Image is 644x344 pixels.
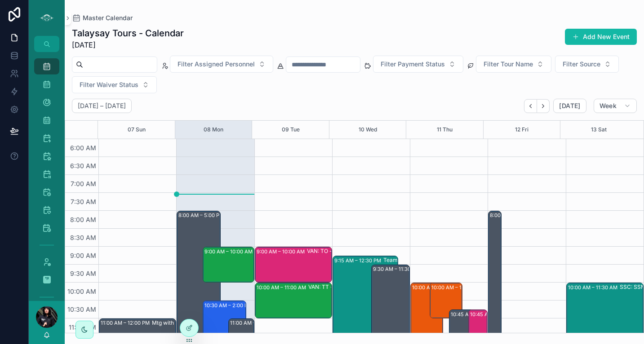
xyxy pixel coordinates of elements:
div: 10:45 AM – 1:00 PM [470,310,519,319]
button: Next [537,99,550,113]
div: scrollable content [29,52,65,301]
div: 10:00 AM – 11:00 AM [257,283,308,292]
span: 6:30 AM [68,162,98,170]
button: 09 Tue [282,121,300,139]
button: Add New Event [565,29,637,45]
span: Master Calendar [83,13,133,22]
span: [DATE] [559,102,580,110]
span: Week [600,102,617,110]
div: Team Paint Workshop [383,257,439,264]
span: 7:30 AM [68,198,98,205]
div: 10:45 AM – 1:00 PM [451,310,500,319]
div: 10:00 AM – 11:00 AM [431,283,483,292]
div: 9:30 AM – 11:30 AM [373,265,422,274]
div: 10:30 AM – 2:00 PM [204,301,254,310]
div: 11:00 AM – 12:00 PM [101,318,152,327]
a: Master Calendar [72,13,133,22]
button: [DATE] [553,99,586,113]
span: Filter Payment Status [381,60,445,69]
button: 12 Fri [515,121,529,139]
span: [DATE] [72,39,184,50]
span: 6:00 AM [68,144,98,152]
div: 9:15 AM – 12:30 PM [334,256,383,265]
span: 9:30 AM [68,270,98,277]
span: Filter Waiver Status [80,80,138,89]
span: 10:30 AM [65,305,98,313]
div: 9:00 AM – 10:00 AMVAN: TO - [PERSON_NAME] (14) [PERSON_NAME], [GEOGRAPHIC_DATA]:ZIEI-PTQN [255,247,332,282]
h2: [DATE] – [DATE] [78,101,126,110]
div: 10:00 AM – 11:30 AMSSC: SSM - Porpoise Bay (15) [PERSON_NAME] | Coast Hospice, TW:VCBB-MPVK [567,283,643,336]
div: VAN: TO - [PERSON_NAME] (14) [PERSON_NAME], [GEOGRAPHIC_DATA]:ZIEI-PTQN [307,248,382,255]
div: 9:00 AM – 10:00 AM [203,247,254,282]
button: Week [594,99,637,113]
div: 10:00 AM – 11:00 AM [430,283,462,318]
button: Select Button [72,76,157,93]
div: 8:00 AM – 5:00 PM [178,211,226,220]
button: Select Button [170,56,273,73]
div: 9:00 AM – 10:00 AM [257,247,307,256]
span: 9:00 AM [68,252,98,259]
span: 11:00 AM [67,323,98,331]
span: 8:30 AM [68,234,98,241]
div: 9:00 AM – 10:00 AM [204,247,255,256]
div: 10:00 AM – 11:30 AM [568,283,620,292]
button: 07 Sun [128,121,146,139]
span: Filter Tour Name [484,60,533,69]
div: 10:00 AM – 11:00 AMVAN: TT - [PERSON_NAME] (2) [PERSON_NAME], [GEOGRAPHIC_DATA]:UKEQ-DBBQ [255,283,332,318]
div: VAN: TT - [PERSON_NAME] (2) [PERSON_NAME], [GEOGRAPHIC_DATA]:UKEQ-DBBQ [308,283,383,291]
div: 11:00 AM – 12:30 PM [230,318,281,327]
span: 8:00 AM [68,216,98,223]
h1: Talaysay Tours - Calendar [72,27,184,39]
span: 10:00 AM [65,287,98,295]
button: Select Button [476,56,551,73]
div: 9:30 AM – 11:30 AM [372,265,409,336]
button: 10 Wed [359,121,377,139]
span: Filter Assigned Personnel [178,60,255,69]
span: Filter Source [563,60,600,69]
span: 7:00 AM [68,180,98,187]
button: Back [524,99,537,113]
button: 11 Thu [437,121,453,139]
button: 13 Sat [591,121,607,139]
div: 10:00 AM – 11:30 AM [412,283,464,292]
div: 10:00 AM – 11:30 AM [411,283,443,336]
div: 8:00 AM – 5:00 PM [490,211,537,220]
button: Select Button [555,56,619,73]
button: Select Button [373,56,463,73]
button: 08 Mon [204,121,223,139]
div: Mtg with [PERSON_NAME] and [PERSON_NAME] [152,319,227,327]
img: App logo [40,11,54,25]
